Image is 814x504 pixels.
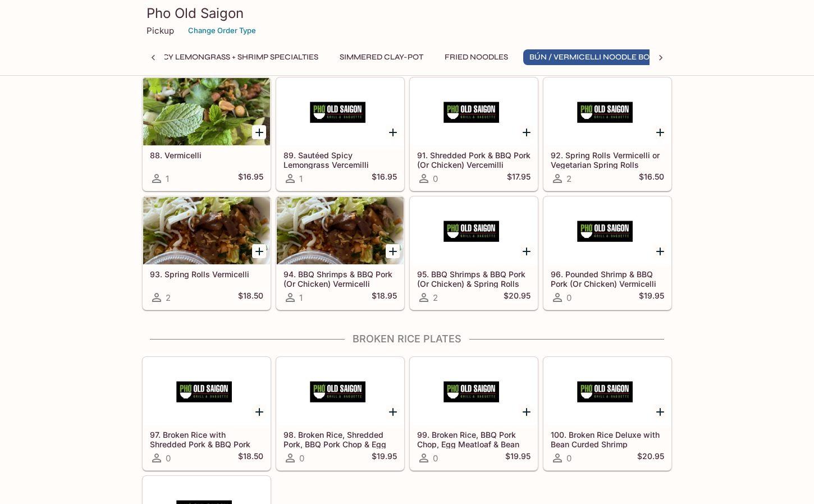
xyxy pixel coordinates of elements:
[386,405,400,419] button: Add 98. Broken Rice, Shredded Pork, BBQ Pork Chop & Egg Meatloaf
[238,172,263,185] h5: $16.95
[519,125,533,139] button: Add 91. Shredded Pork & BBQ Pork (Or Chicken) Vercemilli
[410,196,538,310] a: 95. BBQ Shrimps & BBQ Pork (Or Chicken) & Spring Rolls Vermicelli2$20.95
[166,292,171,303] span: 2
[544,358,671,425] div: 100. Broken Rice Deluxe with Bean Curded Shrimp
[238,451,263,465] h5: $18.50
[637,451,664,465] h5: $20.95
[283,150,397,169] h5: 89. Sautéed Spicy Lemongrass Vercemilli
[653,244,667,258] button: Add 96. Pounded Shrimp & BBQ Pork (Or Chicken) Vermicelli
[410,357,538,470] a: 99. Broken Rice, BBQ Pork Chop, Egg Meatloaf & Bean Curd Skin Shrimp0$19.95
[410,358,537,425] div: 99. Broken Rice, BBQ Pork Chop, Egg Meatloaf & Bean Curd Skin Shrimp
[433,292,438,303] span: 2
[150,150,263,160] h5: 88. Vermicelli
[143,358,270,425] div: 97. Broken Rice with Shredded Pork & BBQ Pork (Or Pork Chop, Chicken)
[386,244,400,258] button: Add 94. BBQ Shrimps & BBQ Pork (Or Chicken) Vermicelli
[143,78,270,145] div: 88. Vermicelli
[653,125,667,139] button: Add 92. Spring Rolls Vermicelli or Vegetarian Spring Rolls Vermicelli
[299,173,303,184] span: 1
[372,291,397,304] h5: $18.95
[145,49,324,65] button: Spicy Lemongrass + Shrimp Specialties
[166,173,169,184] span: 1
[238,291,263,304] h5: $18.50
[277,78,404,145] div: 89. Sautéed Spicy Lemongrass Vercemilli
[386,125,400,139] button: Add 89. Sautéed Spicy Lemongrass Vercemilli
[544,197,671,264] div: 96. Pounded Shrimp & BBQ Pork (Or Chicken) Vermicelli
[147,25,174,36] p: Pickup
[142,333,672,345] h4: Broken Rice Plates
[333,49,429,65] button: Simmered Clay-Pot
[410,77,538,191] a: 91. Shredded Pork & BBQ Pork (Or Chicken) Vercemilli0$17.95
[299,292,303,303] span: 1
[150,430,263,448] h5: 97. Broken Rice with Shredded Pork & BBQ Pork (Or Pork Chop, Chicken)
[147,4,667,22] h3: Pho Old Saigon
[276,77,404,191] a: 89. Sautéed Spicy Lemongrass Vercemilli1$16.95
[143,197,270,264] div: 93. Spring Rolls Vermicelli
[566,292,571,303] span: 0
[566,453,571,464] span: 0
[417,430,531,448] h5: 99. Broken Rice, BBQ Pork Chop, Egg Meatloaf & Bean Curd Skin Shrimp
[277,358,404,425] div: 98. Broken Rice, Shredded Pork, BBQ Pork Chop & Egg Meatloaf
[551,430,664,448] h5: 100. Broken Rice Deluxe with Bean Curded Shrimp
[639,291,664,304] h5: $19.95
[183,22,261,39] button: Change Order Type
[505,451,531,465] h5: $19.95
[143,196,271,310] a: 93. Spring Rolls Vermicelli2$18.50
[299,453,304,464] span: 0
[639,172,664,185] h5: $16.50
[438,49,514,65] button: Fried Noodles
[543,357,671,470] a: 100. Broken Rice Deluxe with Bean Curded Shrimp0$20.95
[252,125,266,139] button: Add 88. Vermicelli
[433,453,438,464] span: 0
[653,405,667,419] button: Add 100. Broken Rice Deluxe with Bean Curded Shrimp
[143,77,271,191] a: 88. Vermicelli1$16.95
[276,196,404,310] a: 94. BBQ Shrimps & BBQ Pork (Or Chicken) Vermicelli1$18.95
[519,244,533,258] button: Add 95. BBQ Shrimps & BBQ Pork (Or Chicken) & Spring Rolls Vermicelli
[283,269,397,288] h5: 94. BBQ Shrimps & BBQ Pork (Or Chicken) Vermicelli
[417,269,531,288] h5: 95. BBQ Shrimps & BBQ Pork (Or Chicken) & Spring Rolls Vermicelli
[252,405,266,419] button: Add 97. Broken Rice with Shredded Pork & BBQ Pork (Or Pork Chop, Chicken)
[566,173,571,184] span: 2
[410,78,537,145] div: 91. Shredded Pork & BBQ Pork (Or Chicken) Vercemilli
[507,172,531,185] h5: $17.95
[519,405,533,419] button: Add 99. Broken Rice, BBQ Pork Chop, Egg Meatloaf & Bean Curd Skin Shrimp
[252,244,266,258] button: Add 93. Spring Rolls Vermicelli
[372,451,397,465] h5: $19.95
[283,430,397,448] h5: 98. Broken Rice, Shredded Pork, BBQ Pork Chop & Egg Meatloaf
[417,150,531,169] h5: 91. Shredded Pork & BBQ Pork (Or Chicken) Vercemilli
[150,269,263,279] h5: 93. Spring Rolls Vermicelli
[433,173,438,184] span: 0
[551,150,664,169] h5: 92. Spring Rolls Vermicelli or Vegetarian Spring Rolls Vermicelli
[544,78,671,145] div: 92. Spring Rolls Vermicelli or Vegetarian Spring Rolls Vermicelli
[523,49,669,65] button: Bún / Vermicelli Noodle Bowl
[543,77,671,191] a: 92. Spring Rolls Vermicelli or Vegetarian Spring Rolls Vermicelli2$16.50
[543,196,671,310] a: 96. Pounded Shrimp & BBQ Pork (Or Chicken) Vermicelli0$19.95
[551,269,664,288] h5: 96. Pounded Shrimp & BBQ Pork (Or Chicken) Vermicelli
[372,172,397,185] h5: $16.95
[504,291,531,304] h5: $20.95
[410,197,537,264] div: 95. BBQ Shrimps & BBQ Pork (Or Chicken) & Spring Rolls Vermicelli
[277,197,404,264] div: 94. BBQ Shrimps & BBQ Pork (Or Chicken) Vermicelli
[166,453,171,464] span: 0
[143,357,271,470] a: 97. Broken Rice with Shredded Pork & BBQ Pork (Or Pork Chop, Chicken)0$18.50
[276,357,404,470] a: 98. Broken Rice, Shredded Pork, BBQ Pork Chop & Egg Meatloaf0$19.95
